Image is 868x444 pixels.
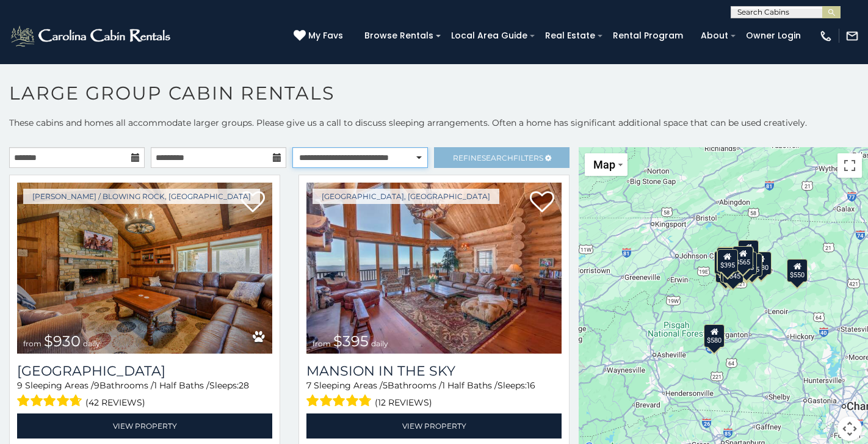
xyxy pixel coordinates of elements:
[453,153,543,162] span: Refine Filters
[383,380,388,391] span: 5
[434,147,570,168] a: RefineSearchFilters
[585,153,627,176] button: Change map style
[313,339,331,348] span: from
[787,258,808,282] div: $550
[17,380,23,391] span: 9
[17,183,272,354] a: Appalachian Mountain Lodge from $930 daily
[306,379,562,410] div: Sleeping Areas / Bathrooms / Sleeps:
[714,250,735,274] div: $650
[17,183,272,354] img: Appalachian Mountain Lodge
[306,380,311,391] span: 7
[83,339,100,348] span: daily
[482,153,513,162] span: Search
[442,380,497,391] span: 1 Half Baths /
[17,413,272,439] a: View Property
[358,26,439,45] a: Browse Rentals
[23,189,260,204] a: [PERSON_NAME] / Blowing Rock, [GEOGRAPHIC_DATA]
[85,395,145,410] span: (42 reviews)
[9,24,174,48] img: White-1-2.png
[819,29,833,43] img: phone-regular-white.png
[308,29,343,42] span: My Favs
[717,249,738,272] div: $395
[607,26,689,45] a: Rental Program
[740,26,807,45] a: Owner Login
[17,379,272,410] div: Sleeping Areas / Bathrooms / Sleeps:
[695,26,734,45] a: About
[738,239,759,263] div: $525
[17,363,272,379] a: [GEOGRAPHIC_DATA]
[333,332,369,350] span: $395
[306,363,562,379] a: Mansion In The Sky
[539,26,601,45] a: Real Estate
[736,252,757,275] div: $395
[530,190,554,216] a: Add to favorites
[44,332,81,350] span: $930
[23,339,42,348] span: from
[17,363,272,379] h3: Appalachian Mountain Lodge
[94,380,99,391] span: 9
[306,413,562,439] a: View Property
[751,252,772,275] div: $930
[306,183,562,354] img: Mansion In The Sky
[593,158,615,171] span: Map
[742,253,762,277] div: $695
[371,339,388,348] span: daily
[845,29,859,43] img: mail-regular-white.png
[704,324,725,347] div: $580
[313,189,499,204] a: [GEOGRAPHIC_DATA], [GEOGRAPHIC_DATA]
[306,183,562,354] a: Mansion In The Sky from $395 daily
[837,153,862,178] button: Toggle fullscreen view
[837,417,862,441] button: Map camera controls
[527,380,535,391] span: 16
[239,380,249,391] span: 28
[154,380,209,391] span: 1 Half Baths /
[723,260,743,283] div: $345
[375,395,432,410] span: (12 reviews)
[717,247,737,271] div: $325
[294,29,346,43] a: My Favs
[732,246,753,269] div: $565
[717,246,738,269] div: $325
[445,26,533,45] a: Local Area Guide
